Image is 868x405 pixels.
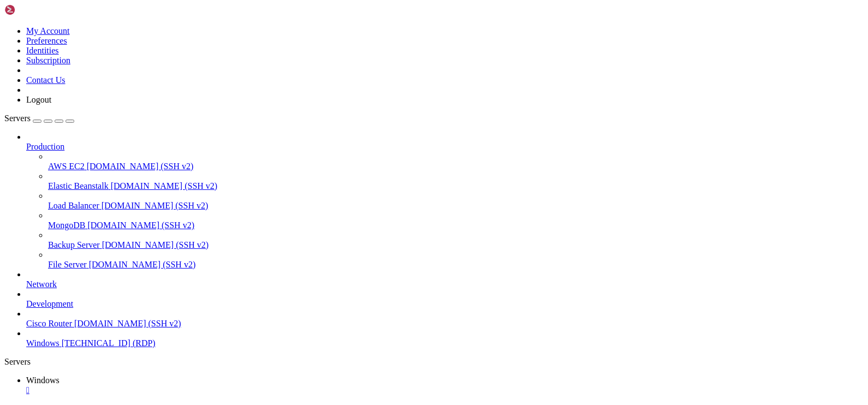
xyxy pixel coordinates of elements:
li: Windows [TECHNICAL_ID] (RDP) [26,329,864,348]
li: Production [26,132,864,270]
a: Contact Us [26,75,66,85]
a: Windows [TECHNICAL_ID] (RDP) [26,338,864,348]
span: [DOMAIN_NAME] (SSH v2) [102,201,209,210]
span: [DOMAIN_NAME] (SSH v2) [87,162,194,171]
li: Elastic Beanstalk [DOMAIN_NAME] (SSH v2) [48,171,864,191]
li: Cisco Router [DOMAIN_NAME] (SSH v2) [26,309,864,329]
a: File Server [DOMAIN_NAME] (SSH v2) [48,260,864,270]
li: MongoDB [DOMAIN_NAME] (SSH v2) [48,211,864,230]
a: Network [26,279,864,289]
a: Subscription [26,56,70,65]
span: Network [26,279,57,289]
a:  [26,385,864,395]
li: File Server [DOMAIN_NAME] (SSH v2) [48,250,864,270]
li: AWS EC2 [DOMAIN_NAME] (SSH v2) [48,152,864,171]
span: AWS EC2 [48,162,85,171]
span: [DOMAIN_NAME] (SSH v2) [74,319,181,328]
span: Cisco Router [26,319,72,328]
a: Identities [26,46,59,55]
a: Preferences [26,36,67,45]
a: Production [26,142,864,152]
a: Servers [4,114,74,123]
a: Cisco Router [DOMAIN_NAME] (SSH v2) [26,319,864,329]
a: Development [26,299,864,309]
span: [DOMAIN_NAME] (SSH v2) [102,240,209,249]
a: AWS EC2 [DOMAIN_NAME] (SSH v2) [48,162,864,171]
img: Shellngn [4,4,67,15]
a: Elastic Beanstalk [DOMAIN_NAME] (SSH v2) [48,181,864,191]
a: Windows [26,376,864,395]
li: Backup Server [DOMAIN_NAME] (SSH v2) [48,230,864,250]
span: Servers [4,114,31,123]
li: Network [26,270,864,289]
span: [DOMAIN_NAME] (SSH v2) [89,260,196,269]
a: Backup Server [DOMAIN_NAME] (SSH v2) [48,240,864,250]
span: Production [26,142,64,151]
li: Development [26,289,864,309]
a: My Account [26,26,70,35]
span: Backup Server [48,240,100,249]
span: [DOMAIN_NAME] (SSH v2) [87,221,194,230]
span: Windows [26,338,60,348]
span: Load Balancer [48,201,99,210]
a: MongoDB [DOMAIN_NAME] (SSH v2) [48,221,864,230]
span: [DOMAIN_NAME] (SSH v2) [111,181,218,190]
span: Elastic Beanstalk [48,181,109,190]
li: Load Balancer [DOMAIN_NAME] (SSH v2) [48,191,864,211]
a: Logout [26,95,51,104]
a: Load Balancer [DOMAIN_NAME] (SSH v2) [48,201,864,211]
span: File Server [48,260,87,269]
span: MongoDB [48,221,85,230]
span: Windows [26,376,60,385]
span: Development [26,299,73,308]
span: [TECHNICAL_ID] (RDP) [62,338,156,348]
div: Servers [4,357,864,367]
